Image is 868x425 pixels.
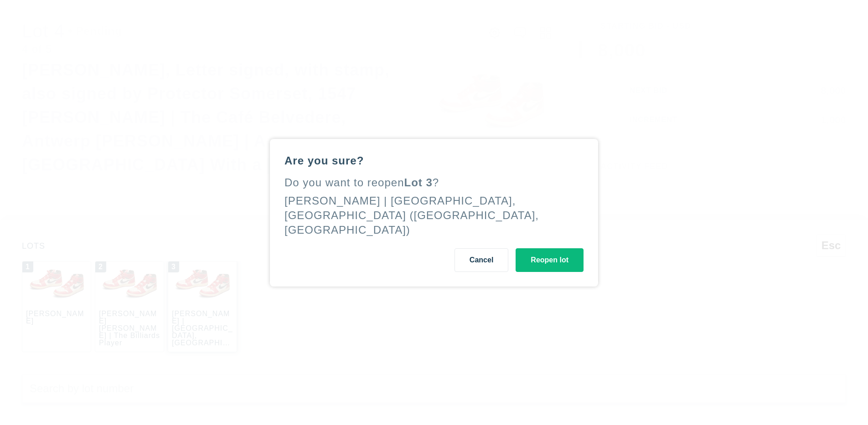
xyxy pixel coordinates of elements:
[404,176,433,189] span: Lot 3
[284,154,584,168] div: Are you sure?
[284,175,584,190] div: Do you want to reopen ?
[284,195,539,236] div: [PERSON_NAME] | [GEOGRAPHIC_DATA], [GEOGRAPHIC_DATA] ([GEOGRAPHIC_DATA], [GEOGRAPHIC_DATA])
[516,248,584,272] button: Reopen lot
[455,248,508,272] button: Cancel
